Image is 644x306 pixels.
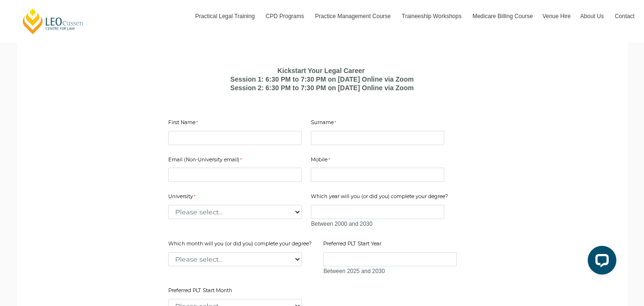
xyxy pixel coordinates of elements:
a: Medicare Billing Course [468,2,538,30]
a: Practical Legal Training [191,2,261,30]
label: Preferred PLT Start Year [323,240,384,250]
select: University [168,205,302,219]
a: [PERSON_NAME] Centre for Law [21,8,85,35]
a: Venue Hire [538,2,575,30]
span: Between 2025 and 2030 [323,268,385,274]
input: Mobile [311,168,444,182]
label: Surname [311,119,338,128]
b: Session 1: 6:30 PM to 7:30 PM on [DATE] Online via Zoom [230,75,414,83]
label: First Name [168,119,200,128]
input: First Name [168,131,302,145]
a: Contact [610,2,639,30]
b: Session 2: 6:30 PM to 7:30 PM on [DATE] Online via Zoom [230,84,414,92]
iframe: LiveChat chat widget [580,242,620,282]
input: Surname [311,131,444,145]
a: CPD Programs [261,2,310,30]
b: Kickstart Your Legal Career [277,67,365,74]
label: Which year will you (or did you) complete your degree? [311,193,450,202]
input: Email (Non-University email) [168,168,302,182]
select: Which month will you (or did you) complete your degree? [168,252,302,266]
a: About Us [575,2,610,30]
label: Preferred PLT Start Month [168,287,235,296]
label: Mobile [311,156,332,166]
span: Between 2000 and 2030 [311,221,372,227]
label: University [168,193,198,202]
label: Email (Non-University email) [168,156,244,166]
input: Which year will you (or did you) complete your degree? [311,205,444,219]
a: Practice Management Course [310,2,397,30]
a: Traineeship Workshops [397,2,468,30]
input: Preferred PLT Start Year [323,252,457,266]
label: Which month will you (or did you) complete your degree? [168,240,314,250]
